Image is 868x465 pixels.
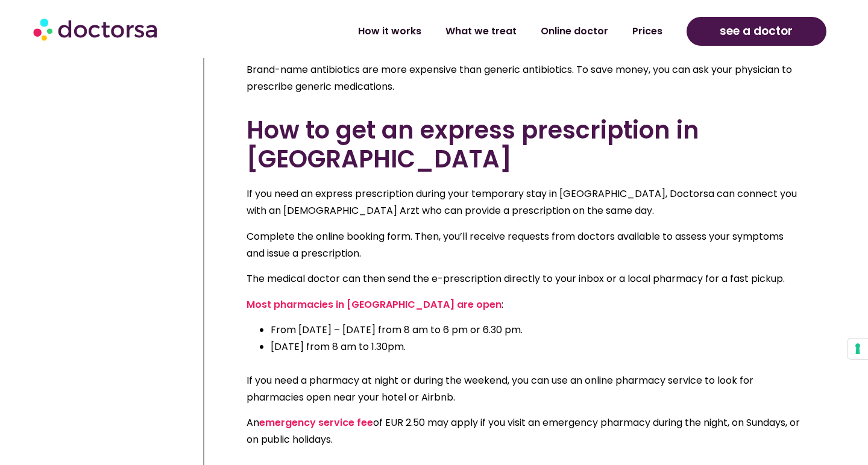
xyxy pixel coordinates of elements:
a: emergency service fee [259,416,373,429]
a: How it works [346,17,433,45]
nav: Menu [230,17,674,45]
p: The medical doctor can then send the e-prescription directly to your inbox or a local pharmacy fo... [247,270,804,287]
p: Complete the online booking form. Then, you’ll receive requests from doctors available to assess ... [247,228,804,262]
p: An of EUR 2.50 may apply if you visit an emergency pharmacy during the night, on Sundays, or on p... [247,414,804,448]
button: Your consent preferences for tracking technologies [848,339,868,359]
li: [DATE] from 8 am to 1.30pm. [271,339,804,355]
p: Brand-name antibiotics are more expensive than generic antibiotics. To save money, you can ask yo... [247,61,804,95]
li: From [DATE] – [DATE] from 8 am to 6 pm or 6.30 pm. [271,322,804,339]
p: : [247,296,804,313]
a: Most pharmacies in [GEOGRAPHIC_DATA] are open [247,298,502,311]
a: Prices [620,17,675,45]
p: If you need an express prescription during your temporary stay in [GEOGRAPHIC_DATA], Doctorsa can... [247,186,804,219]
p: If you need a pharmacy at night or during the weekend, you can use an online pharmacy service to ... [247,355,804,406]
a: Online doctor [529,17,620,45]
h2: How to get an express prescription in [GEOGRAPHIC_DATA] [247,116,804,173]
span: see a doctor [720,22,793,41]
a: see a doctor [687,17,826,46]
a: What we treat [433,17,529,45]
